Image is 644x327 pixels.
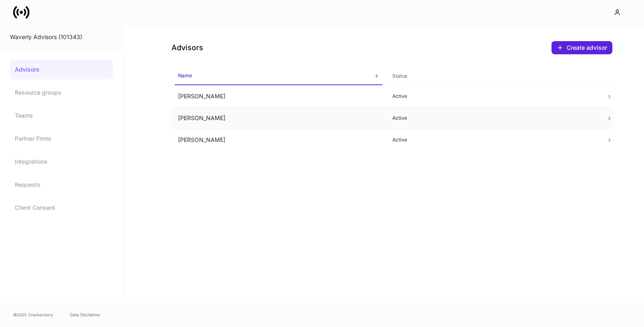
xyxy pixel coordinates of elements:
span: © 2025 OneAdvisory [13,311,53,318]
a: Partner Firms [10,129,113,148]
a: Teams [10,106,113,125]
td: [PERSON_NAME] [171,107,386,129]
td: [PERSON_NAME] [171,129,386,151]
div: Waverly Advisors (101343) [10,33,113,41]
p: Active [392,115,593,121]
td: [PERSON_NAME] [171,86,386,107]
h4: Advisors [171,43,203,53]
a: Advisors [10,60,113,79]
span: Name [175,67,382,85]
p: Active [392,93,593,100]
p: Active [392,137,593,143]
button: Create advisor [551,41,612,54]
a: Resource groups [10,83,113,102]
a: Client Consent [10,198,113,218]
div: Create advisor [567,44,607,52]
h6: Name [178,72,192,79]
span: Status [389,68,597,85]
h6: Status [392,72,407,80]
a: Requests [10,175,113,195]
a: Integrations [10,152,113,172]
a: Data Disclaimer [70,311,100,318]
